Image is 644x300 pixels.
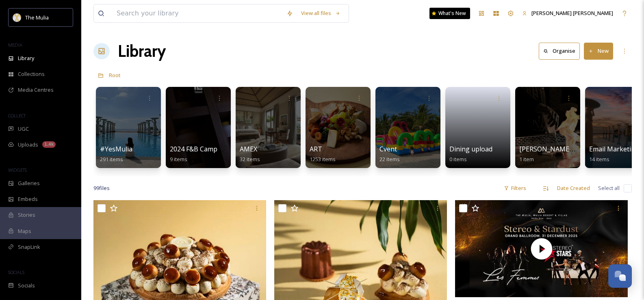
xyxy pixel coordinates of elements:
[297,5,345,21] a: View all files
[18,211,35,219] span: Stories
[109,71,121,79] span: Root
[113,4,282,22] input: Search your library
[598,184,620,192] span: Select all
[42,141,56,148] div: 1.4k
[379,145,400,163] a: Cvent22 items
[18,243,40,251] span: SnapLink
[8,269,24,275] span: SOCIALS
[109,70,121,80] a: Root
[240,145,257,153] span: AMEX
[170,145,231,163] a: 2024 F&B Campaign9 items
[8,167,27,173] span: WIDGETS
[310,155,336,163] span: 1253 items
[539,43,584,59] a: Organise
[449,145,492,153] span: Dining upload
[310,145,322,153] span: ART
[18,125,29,133] span: UGC
[379,155,400,163] span: 22 items
[449,155,467,163] span: 0 items
[608,264,632,288] button: Open Chat
[18,54,34,62] span: Library
[18,86,54,94] span: Media Centres
[18,70,45,78] span: Collections
[500,180,530,196] div: Filters
[118,39,166,63] a: Library
[18,179,40,187] span: Galleries
[449,145,492,163] a: Dining upload0 items
[539,43,580,59] button: Organise
[455,200,628,297] img: thumbnail
[18,282,35,289] span: Socials
[518,5,617,21] a: [PERSON_NAME] [PERSON_NAME]
[18,141,38,149] span: Uploads
[589,155,609,163] span: 14 items
[310,145,336,163] a: ART1253 items
[379,145,397,153] span: Cvent
[170,145,231,153] span: 2024 F&B Campaign
[531,9,613,17] span: [PERSON_NAME] [PERSON_NAME]
[584,43,613,59] button: New
[519,145,590,153] span: [PERSON_NAME]'s FILE
[100,145,132,163] a: #YesMulia291 items
[18,227,31,235] span: Maps
[170,155,187,163] span: 9 items
[8,112,26,119] span: COLLECT
[18,195,38,203] span: Embeds
[519,145,590,163] a: [PERSON_NAME]'s FILE1 item
[429,8,470,19] a: What's New
[25,14,49,21] span: The Mulia
[8,42,22,48] span: MEDIA
[13,13,21,22] img: mulia_logo.png
[553,180,594,196] div: Date Created
[519,155,534,163] span: 1 item
[93,184,110,192] span: 99 file s
[100,155,123,163] span: 291 items
[240,145,260,163] a: AMEX32 items
[100,145,132,153] span: #YesMulia
[240,155,260,163] span: 32 items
